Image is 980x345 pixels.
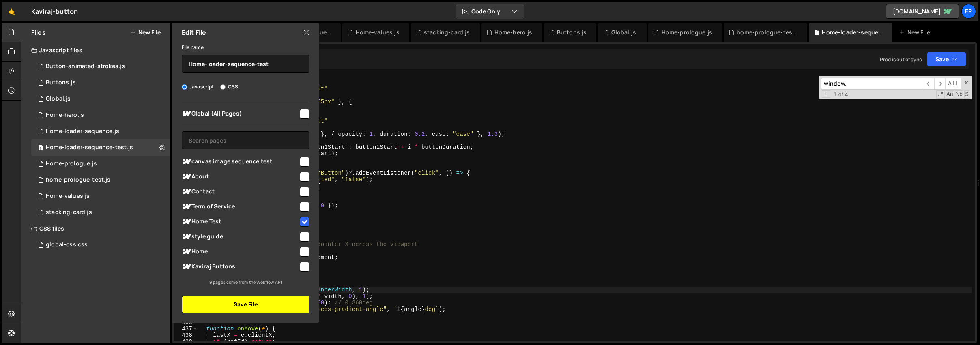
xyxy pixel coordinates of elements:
div: home-prologue-test.js [46,176,110,184]
input: CSS [220,84,226,90]
div: Home-loader-sequence-test.js [46,144,133,151]
div: Buttons.js [557,28,587,36]
div: Home-loader-sequence-test.js [822,28,883,36]
div: 16061/43594.js [31,123,170,139]
div: global-css.css [46,241,88,249]
div: Javascript files [21,42,170,58]
div: Home-prologue.js [662,28,713,36]
span: Contact [182,187,299,197]
h2: Files [31,28,46,37]
div: Kaviraj-button [31,6,78,16]
div: 16061/43261.css [31,237,170,253]
span: Home [182,247,299,257]
div: 16061/44833.js [31,204,170,221]
div: Home-values.js [356,28,400,36]
div: home-prologue-test.js [737,28,797,36]
div: 438 [174,332,198,339]
div: 16061/44087.js [31,172,170,188]
div: 16061/43050.js [31,75,170,91]
input: Search pages [182,131,309,149]
span: Term of Service [182,202,299,212]
span: style guide [182,232,299,242]
button: New File [130,29,161,36]
span: 1 [38,145,43,152]
label: CSS [220,83,238,91]
input: Javascript [182,84,187,90]
div: Home-hero.js [46,111,84,119]
div: 439 [174,339,198,345]
div: Home-hero.js [494,28,533,36]
div: 16061/43249.js [31,156,170,172]
div: Button-animated-strokes.js [46,63,125,70]
a: Ep [961,4,976,19]
input: Search for [821,78,923,90]
span: canvas image sequence test [182,157,299,167]
div: Global.js [46,95,71,103]
button: Save File [182,296,309,313]
input: Name [182,55,309,73]
span: RegExp Search [936,90,945,99]
label: Javascript [182,83,214,91]
div: New File [899,28,933,36]
span: CaseSensitive Search [946,90,954,99]
h2: Edit File [182,28,206,37]
div: Global.js [611,28,636,36]
div: 16061/43947.js [31,58,170,75]
span: Home Test [182,217,299,227]
span: Whole Word Search [955,90,963,99]
span: Search In Selection [964,90,969,99]
span: 1 of 4 [830,91,851,98]
span: ​ [934,78,946,90]
label: File name [182,43,204,51]
div: 16061/43950.js [31,188,170,204]
div: Buttons.js [46,79,76,86]
div: Prod is out of sync [880,56,922,63]
div: Home-loader-sequence-test.js [31,139,170,156]
div: CSS files [21,221,170,237]
div: 16061/43948.js [31,107,170,123]
div: stacking-card.js [46,209,92,216]
span: Kaviraj Buttons [182,262,299,272]
div: 437 [174,326,198,332]
small: 9 pages come from the Webflow API [209,279,282,285]
div: 16061/45009.js [31,91,170,107]
div: stacking-card.js [424,28,470,36]
div: Home-loader-sequence.js [46,128,119,135]
a: [DOMAIN_NAME] [886,4,959,19]
button: Code Only [456,4,524,19]
span: Global (All Pages) [182,109,299,119]
span: About [182,172,299,182]
span: ​ [923,78,934,90]
button: Save [927,52,966,66]
a: 🤙 [2,2,21,21]
div: Home-prologue.js [46,160,97,167]
span: Toggle Replace mode [822,90,830,98]
div: Home-values.js [46,193,90,200]
span: Alt-Enter [945,78,961,90]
